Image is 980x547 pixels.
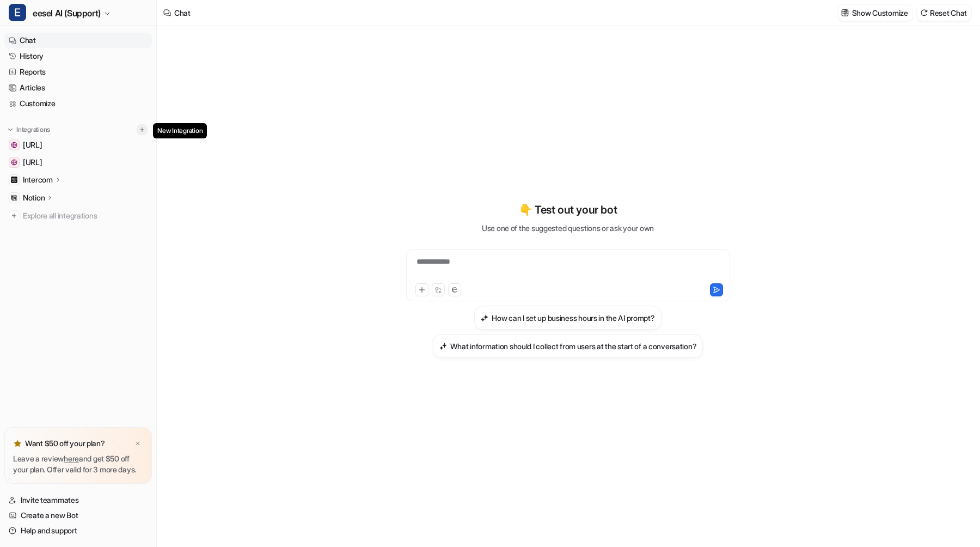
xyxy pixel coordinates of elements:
span: [URL] [23,157,42,168]
img: Intercom [11,177,17,183]
a: Articles [4,80,152,95]
a: Create a new Bot [4,508,152,523]
h3: How can I set up business hours in the AI prompt? [492,312,654,324]
span: New Integration [153,123,207,138]
img: expand menu [7,126,14,133]
img: docs.eesel.ai [11,142,17,148]
button: How can I set up business hours in the AI prompt?How can I set up business hours in the AI prompt? [474,306,661,330]
p: Intercom [23,174,53,185]
h3: What information should I collect from users at the start of a conversation? [450,341,697,352]
img: star [13,439,22,448]
span: [URL] [23,139,42,150]
button: Reset Chat [917,5,971,21]
button: What information should I collect from users at the start of a conversation?What information shou... [433,334,703,358]
p: Notion [23,192,45,203]
img: How can I set up business hours in the AI prompt? [481,314,488,322]
a: Invite teammates [4,493,152,508]
a: docs.eesel.ai[URL] [4,137,152,153]
a: Chat [4,33,152,48]
p: Use one of the suggested questions or ask your own [482,222,654,234]
span: Explore all integrations [23,207,148,224]
img: menu_add.svg [138,126,146,133]
img: x [134,440,141,447]
button: Integrations [4,124,53,135]
img: explore all integrations [9,210,20,221]
span: E [9,4,26,21]
img: customize [841,9,849,17]
img: Notion [11,195,17,201]
p: 👇 Test out your bot [519,202,617,218]
p: Leave a review and get $50 off your plan. Offer valid for 3 more days. [13,453,143,475]
a: www.eesel.ai[URL] [4,155,152,170]
a: Explore all integrations [4,208,152,223]
span: eesel AI (Support) [33,5,101,21]
div: Chat [174,7,191,19]
a: here [64,454,79,463]
img: What information should I collect from users at the start of a conversation? [439,342,447,350]
p: Show Customize [852,7,908,19]
p: Integrations [16,125,50,134]
a: Customize [4,96,152,111]
img: www.eesel.ai [11,159,17,166]
a: History [4,48,152,64]
p: Want $50 off your plan? [25,438,105,449]
button: Show Customize [838,5,912,21]
a: Reports [4,64,152,80]
a: Help and support [4,523,152,538]
img: reset [920,9,928,17]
